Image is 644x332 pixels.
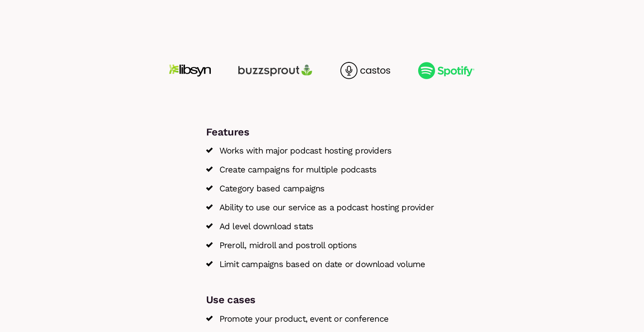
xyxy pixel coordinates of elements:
img: logo-spotify.png [418,62,475,79]
h4: Use cases [206,292,438,307]
span: Promote your product, event or conference [219,311,388,326]
span: Create campaigns for multiple podcasts [219,162,377,177]
span: Limit campaigns based on date or download volume [219,256,425,272]
span: Ad level download stats [219,218,314,234]
span: Category based campaigns [219,181,325,196]
span: Ability to use our service as a podcast hosting provider [219,200,434,215]
img: logo-buzzsprout.png [238,62,313,79]
img: logo-libsyn.png [169,62,211,79]
img: logo-castos.png [340,62,390,79]
span: Preroll, midroll and postroll options [219,237,357,253]
span: Works with major podcast hosting providers [219,143,391,158]
h4: Features [206,125,438,140]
